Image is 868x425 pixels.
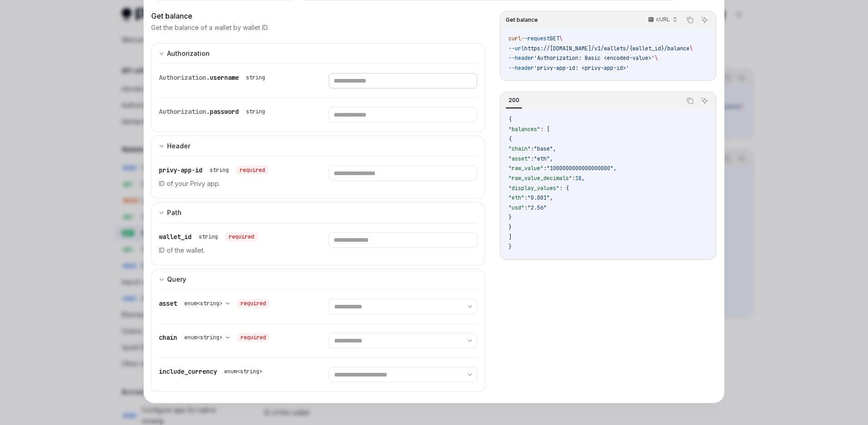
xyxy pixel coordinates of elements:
[531,145,534,152] span: :
[151,43,485,64] button: expand input section
[508,185,559,192] span: "display_values"
[684,14,696,26] button: Copy the contents from the code block
[159,73,269,82] div: Authorization.username
[528,204,547,211] span: "2.56"
[237,333,270,342] div: required
[550,35,559,42] span: GET
[159,333,270,342] div: chain
[151,10,485,21] div: Get balance
[534,155,550,162] span: "eth"
[506,16,538,24] span: Get balance
[559,185,569,192] span: : {
[159,73,210,82] span: Authorization.
[508,234,512,241] span: ]
[508,35,521,42] span: curl
[543,165,547,172] span: :
[553,145,556,152] span: ,
[159,299,177,308] span: asset
[524,204,528,211] span: :
[159,178,307,189] p: ID of your Privy app.
[699,14,710,26] button: Ask AI
[534,54,655,62] span: 'Authorization: Basic <encoded-value>'
[167,274,186,285] div: Query
[508,155,531,162] span: "asset"
[684,95,696,107] button: Copy the contents from the code block
[159,107,210,116] span: Authorization.
[159,232,258,241] div: wallet_id
[167,48,210,59] div: Authorization
[540,126,550,133] span: : [
[159,299,270,308] div: asset
[643,12,681,28] button: cURL
[572,175,575,182] span: :
[199,233,218,240] div: string
[159,233,192,241] span: wallet_id
[159,367,217,376] span: include_currency
[508,204,524,211] span: "usd"
[151,136,485,156] button: expand input section
[559,35,562,42] span: \
[237,299,270,308] div: required
[528,194,550,201] span: "0.001"
[521,35,550,42] span: --request
[508,194,524,201] span: "eth"
[547,165,613,172] span: "1000000000000000000"
[159,166,202,174] span: privy-app-id
[159,166,269,175] div: privy-app-id
[167,207,182,218] div: Path
[508,224,512,231] span: }
[508,165,543,172] span: "raw_value"
[210,73,239,82] span: username
[508,243,512,250] span: }
[508,45,524,52] span: --url
[699,95,710,107] button: Ask AI
[508,145,531,152] span: "chain"
[508,126,540,133] span: "balances"
[246,108,265,115] div: string
[224,368,262,375] div: enum<string>
[655,54,658,62] span: \
[508,64,534,72] span: --header
[159,245,307,256] p: ID of the wallet.
[508,175,572,182] span: "raw_value_decimals"
[656,16,670,23] p: cURL
[524,194,528,201] span: :
[613,165,616,172] span: ,
[508,54,534,62] span: --header
[508,116,512,123] span: {
[550,194,553,201] span: ,
[575,175,582,182] span: 18
[524,45,690,52] span: https://[DOMAIN_NAME]/v1/wallets/{wallet_id}/balance
[550,155,553,162] span: ,
[151,269,485,289] button: expand input section
[534,145,553,152] span: "base"
[246,74,265,81] div: string
[159,333,177,342] span: chain
[531,155,534,162] span: :
[508,136,512,143] span: {
[167,141,190,151] div: Header
[236,166,269,175] div: required
[508,214,512,221] span: }
[210,166,229,174] div: string
[225,232,258,241] div: required
[582,175,585,182] span: ,
[690,45,693,52] span: \
[210,107,239,116] span: password
[534,64,629,72] span: 'privy-app-id: <privy-app-id>'
[151,23,269,32] p: Get the balance of a wallet by wallet ID.
[151,202,485,223] button: expand input section
[159,367,266,376] div: include_currency
[159,107,269,116] div: Authorization.password
[506,95,522,106] div: 200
